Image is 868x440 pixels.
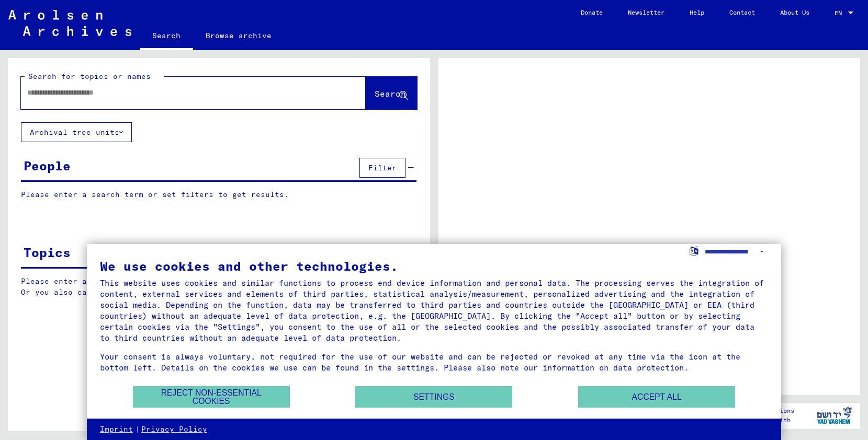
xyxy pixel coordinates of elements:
[21,276,417,298] p: Please enter a search term or set filters to get results. Or you also can browse the manually.
[578,386,735,408] button: Accept all
[28,72,151,81] mat-label: Search for topics or names
[193,23,284,48] a: Browse archive
[100,277,768,343] div: This website uses cookies and similar functions to process end device information and personal da...
[815,402,854,429] img: yv_logo.png
[141,424,207,435] a: Privacy Policy
[133,386,290,408] button: Reject non-essential cookies
[835,9,846,17] span: EN
[24,156,71,175] div: People
[8,10,131,36] img: Arolsen_neg.svg
[375,88,406,99] span: Search
[368,163,397,172] span: Filter
[100,351,768,373] div: Your consent is always voluntary, not required for the use of our website and can be rejected or ...
[24,243,71,262] div: Topics
[100,424,133,435] a: Imprint
[359,158,405,178] button: Filter
[366,77,417,109] button: Search
[100,260,768,272] div: We use cookies and other technologies.
[21,189,416,200] p: Please enter a search term or set filters to get results.
[140,23,193,50] a: Search
[355,386,512,408] button: Settings
[21,122,132,142] button: Archival tree units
